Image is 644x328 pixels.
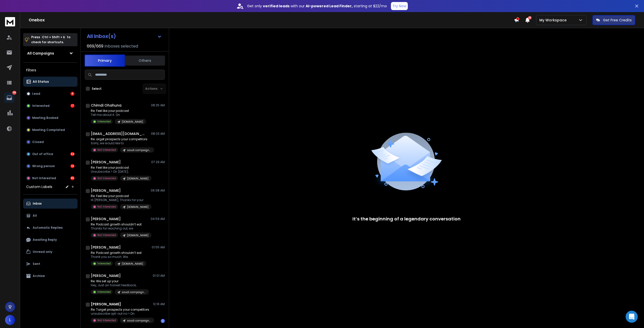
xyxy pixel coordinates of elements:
label: Select [92,87,102,91]
button: Interested17 [23,101,77,111]
h1: Chimdi Ohahuna [91,103,122,108]
a: 164 [4,93,14,103]
p: Hi [PERSON_NAME], Thanks for your [91,198,151,202]
p: Re: Target prospects your competitors [91,308,151,312]
p: Re: arget prospects your competitors [91,137,151,141]
p: 08:25 AM [151,103,165,107]
button: Others [125,55,165,66]
h1: [PERSON_NAME] [91,216,121,221]
p: Inbox [33,202,42,206]
p: Interested [97,262,111,265]
p: Hey, Just an honest feedback, [91,283,149,287]
p: All [33,214,37,218]
p: Re: Feel like your podcast [91,194,151,198]
h3: Filters [23,67,77,74]
button: Archive [23,271,77,281]
p: Meeting Completed [32,128,65,132]
p: 164 [12,91,16,95]
div: 17 [70,104,74,108]
strong: AI-powered Lead Finder, [306,4,353,9]
p: Thank you so much. We [91,255,146,259]
h1: All Campaigns [27,51,54,56]
p: Meeting Booked [32,116,58,120]
button: All Inbox(s) [83,31,166,41]
h1: All Inbox(s) [87,34,116,39]
p: 12:16 AM [153,302,165,306]
button: Automatic Replies [23,223,77,233]
div: 14 [70,164,74,168]
button: All [23,211,77,221]
button: Try Now [391,2,408,10]
p: Try Now [392,4,406,9]
p: 08:03 AM [151,132,165,136]
div: 34 [70,152,74,156]
div: 95 [70,176,74,180]
p: Not Interested [97,233,116,237]
p: Re: We set up your [91,279,149,283]
p: Sent [33,262,40,266]
p: saudi campaign HealDNS [122,290,146,294]
p: Not Interested [97,148,116,152]
p: Re: Feel like your podcast [91,109,146,113]
span: 50 [528,16,532,20]
button: Meeting Booked [23,113,77,123]
button: All Campaigns [23,48,77,58]
button: Wrong person14 [23,161,77,171]
p: Unsubscribe > On [DATE], [91,170,151,174]
p: 07:29 AM [151,160,165,164]
div: 1 [161,319,165,323]
p: Interested [97,120,111,123]
span: 669 / 669 [87,43,103,49]
p: Re: Podcast growth shouldn’t eat [91,251,146,255]
span: Ctrl + Shift + k [41,34,66,40]
p: Get only with our starting at $22/mo [247,4,387,9]
button: Sent [23,259,77,269]
h1: [PERSON_NAME] [91,245,121,250]
button: L [5,315,15,325]
p: Interested [32,104,50,108]
p: unsubscribe opt-out no > On [91,312,151,316]
h1: [PERSON_NAME] [91,188,121,193]
p: My Workspace [539,18,569,23]
h1: [PERSON_NAME] [91,302,121,307]
button: Get Free Credits [592,15,635,25]
p: Re: Feel like your podcast [91,166,151,170]
div: 4 [70,92,74,96]
h1: [PERSON_NAME] [91,160,121,165]
button: Primary [85,55,125,67]
p: Archive [33,274,45,278]
button: Lead4 [23,89,77,99]
p: 01:01 AM [153,274,165,278]
p: saudi campaign HealDNS [127,148,151,152]
p: Tell me about it. On [91,113,146,117]
button: Not Interested95 [23,173,77,183]
p: Thanks for reaching out, we [91,226,151,230]
p: 06:08 AM [151,189,165,193]
p: Lead [32,92,40,96]
p: Unread only [33,250,52,254]
p: Not Interested [32,176,56,180]
p: All Status [33,80,49,84]
p: Awaiting Reply [33,238,57,242]
button: Inbox [23,199,77,209]
p: Not Interested [97,318,116,322]
p: Interested [97,290,111,294]
p: Closed [32,140,44,144]
div: Open Intercom Messenger [626,311,638,323]
p: It’s the beginning of a legendary conversation [352,215,461,222]
p: Get Free Credits [603,18,632,23]
p: [DOMAIN_NAME] [127,233,148,237]
p: Re: Podcast growth shouldn’t eat [91,222,151,226]
p: Wrong person [32,164,55,168]
p: 01:55 AM [152,245,165,249]
p: [DOMAIN_NAME] [127,205,148,209]
p: Not Interested [97,205,116,209]
p: [DOMAIN_NAME] [127,177,148,180]
h1: Onebox [29,17,514,23]
h1: [PERSON_NAME] [91,273,121,278]
button: Unread only [23,247,77,257]
button: Awaiting Reply [23,235,77,245]
h1: [EMAIL_ADDRESS][DOMAIN_NAME] [91,131,146,136]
